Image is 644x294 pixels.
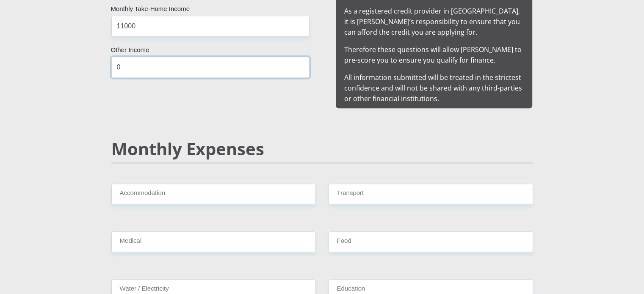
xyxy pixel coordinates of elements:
input: Expenses - Medical [111,231,316,252]
input: Monthly Take Home Income [111,16,310,36]
input: Expenses - Transport [329,184,533,204]
input: Expenses - Accommodation [111,184,316,204]
h2: Monthly Expenses [111,139,533,159]
input: Other Income [111,57,310,77]
input: Expenses - Food [329,231,533,252]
